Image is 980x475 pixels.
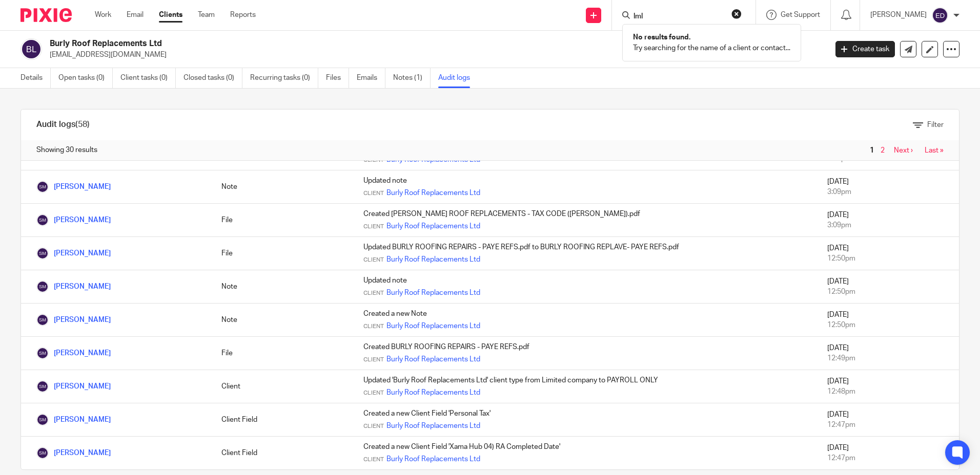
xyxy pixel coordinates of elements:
td: Updated note [353,270,817,304]
a: Burly Roof Replacements Ltd [386,321,480,331]
img: Shinead MULVANEY [36,380,49,393]
a: Open tasks (0) [58,68,113,88]
span: Client [363,322,384,331]
a: Clients [159,10,182,20]
img: Shinead MULVANEY [36,181,49,193]
img: Shinead MULVANEY [36,447,49,459]
a: [PERSON_NAME] [36,217,111,224]
span: Filter [927,121,944,128]
a: Files [326,68,349,88]
span: Showing 30 results [36,145,97,155]
span: Client [363,289,384,297]
td: [DATE] [817,370,959,403]
td: File [211,204,353,237]
a: Next › [894,147,913,154]
td: [DATE] [817,403,959,437]
img: svg%3E [21,38,42,60]
img: Shinead MULVANEY [36,414,49,426]
span: Client [363,389,384,397]
img: Shinead MULVANEY [36,280,49,293]
td: [DATE] [817,204,959,237]
img: svg%3E [932,7,948,24]
span: 1 [867,144,876,157]
div: 12:47pm [827,420,949,430]
a: Audit logs [438,68,478,88]
td: Updated note [353,170,817,204]
img: Shinead MULVANEY [36,214,49,226]
div: 12:47pm [827,453,949,463]
a: [PERSON_NAME] [36,183,111,190]
button: Clear [731,9,742,19]
td: Created a new Note [353,304,817,337]
span: Client [363,189,384,198]
td: Updated 'Burly Roof Replacements Ltd' client type from Limited company to PAYROLL ONLY [353,370,817,403]
div: 12:50pm [827,253,949,264]
a: Client tasks (0) [120,68,176,88]
a: Burly Roof Replacements Ltd [386,254,480,265]
div: 12:49pm [827,353,949,363]
a: Burly Roof Replacements Ltd [386,454,480,464]
div: 3:09pm [827,187,949,197]
a: [PERSON_NAME] [36,283,111,290]
td: Note [211,270,353,304]
a: Burly Roof Replacements Ltd [386,188,480,198]
span: Client [363,223,384,231]
td: [DATE] [817,437,959,470]
td: [DATE] [817,337,959,370]
td: Client Field [211,437,353,470]
nav: pager [867,146,944,155]
span: Get Support [781,11,820,18]
a: Details [21,68,51,88]
a: Team [198,10,215,20]
td: [DATE] [817,170,959,204]
td: Created a new Client Field 'Xama Hub 04) RA Completed Date' [353,437,817,470]
p: [EMAIL_ADDRESS][DOMAIN_NAME] [50,50,820,60]
a: Burly Roof Replacements Ltd [386,288,480,298]
a: Reports [230,10,256,20]
img: Shinead MULVANEY [36,314,49,326]
div: 3:09pm [827,220,949,230]
a: Burly Roof Replacements Ltd [386,387,480,398]
a: Recurring tasks (0) [250,68,318,88]
a: Work [95,10,111,20]
td: Note [211,170,353,204]
a: [PERSON_NAME] [36,316,111,323]
a: Burly Roof Replacements Ltd [386,354,480,364]
a: [PERSON_NAME] [36,416,111,423]
div: 12:48pm [827,386,949,397]
td: File [211,337,353,370]
a: Last » [925,147,944,154]
h1: Audit logs [36,119,90,130]
a: [PERSON_NAME] [36,350,111,357]
a: Create task [835,41,895,57]
td: [DATE] [817,237,959,270]
p: [PERSON_NAME] [870,10,927,20]
td: Client [211,370,353,403]
a: Burly Roof Replacements Ltd [386,421,480,431]
span: Client [363,356,384,364]
a: Emails [357,68,385,88]
a: [PERSON_NAME] [36,383,111,390]
td: Client Field [211,403,353,437]
div: 12:50pm [827,287,949,297]
span: Client [363,456,384,464]
a: [PERSON_NAME] [36,250,111,257]
td: Note [211,304,353,337]
a: Notes (1) [393,68,431,88]
span: (58) [75,120,90,128]
a: Closed tasks (0) [183,68,242,88]
td: [DATE] [817,270,959,304]
h2: Burly Roof Replacements Ltd [50,38,666,49]
img: Shinead MULVANEY [36,247,49,260]
span: Client [363,256,384,264]
td: Created a new Client Field 'Personal Tax' [353,403,817,437]
span: Client [363,422,384,430]
td: [DATE] [817,304,959,337]
input: Search [632,12,725,21]
div: 12:50pm [827,320,949,330]
td: Created BURLY ROOFING REPAIRS - PAYE REFS.pdf [353,337,817,370]
a: Burly Roof Replacements Ltd [386,221,480,231]
td: Created [PERSON_NAME] ROOF REPLACEMENTS - TAX CODE ([PERSON_NAME]).pdf [353,204,817,237]
img: Shinead MULVANEY [36,347,49,359]
a: Email [127,10,144,20]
